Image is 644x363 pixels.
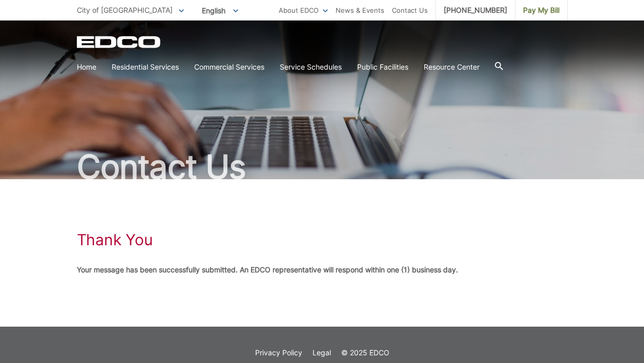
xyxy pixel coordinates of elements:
[313,347,331,358] a: Legal
[77,6,173,14] span: City of [GEOGRAPHIC_DATA]
[194,61,264,73] a: Commercial Services
[424,61,480,73] a: Resource Center
[357,61,408,73] a: Public Facilities
[77,151,568,183] h2: Contact Us
[77,36,162,48] a: EDCD logo. Return to the homepage.
[194,2,246,19] span: English
[523,5,559,16] span: Pay My Bill
[112,61,179,73] a: Residential Services
[77,230,153,249] h1: Thank You
[77,265,458,274] strong: Your message has been successfully submitted. An EDCO representative will respond within one (1) ...
[255,347,302,358] a: Privacy Policy
[77,61,96,73] a: Home
[280,61,342,73] a: Service Schedules
[341,347,389,358] p: © 2025 EDCO
[279,5,328,16] a: About EDCO
[392,5,428,16] a: Contact Us
[336,5,384,16] a: News & Events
